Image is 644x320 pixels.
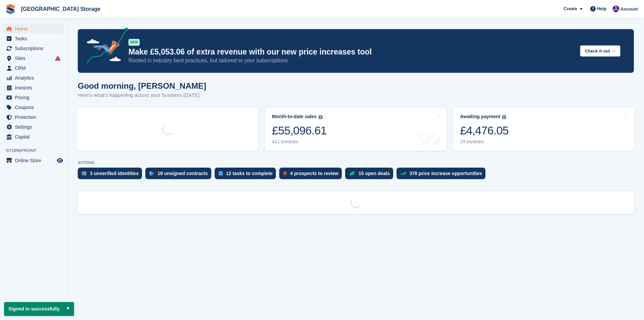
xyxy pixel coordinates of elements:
[128,47,575,57] p: Make £5,053.06 of extra revenue with our new price increases tool
[3,83,64,92] a: menu
[265,108,446,151] a: Month-to-date sales £55,096.61 411 invoices
[128,57,575,64] p: Rooted in industry best practices, but tailored to your subscriptions.
[226,171,273,176] div: 12 tasks to complete
[345,168,397,183] a: 15 open deals
[15,132,55,142] span: Capital
[3,93,64,102] a: menu
[3,112,64,122] a: menu
[78,168,145,183] a: 3 unverified identities
[3,132,64,142] a: menu
[15,103,55,112] span: Coupons
[18,3,103,15] a: [GEOGRAPHIC_DATA] Storage
[290,171,338,176] div: 4 prospects to review
[78,91,206,99] p: Here's what's happening across your business [DATE]
[15,54,55,63] span: Sites
[3,73,64,83] a: menu
[401,172,406,175] img: price_increase_opportunities-93ffe204e8149a01c8c9dc8f82e8f89637d9d84a8eef4429ea346261dce0b2c0.svg
[15,83,55,92] span: Invoices
[460,114,501,120] div: Awaiting payment
[15,63,55,73] span: CRM
[283,171,287,175] img: prospect-51fa495bee0391a8d652442698ab0144808aea92771e9ea1ae160a38d050c398.svg
[460,139,509,145] div: 24 invoices
[15,24,55,34] span: Home
[215,168,280,183] a: 12 tasks to complete
[349,171,355,176] img: deal-1b604bf984904fb50ccaf53a9ad4b4a5d6e5aea283cecdc64d6e3604feb123c2.svg
[15,73,55,83] span: Analytics
[502,115,506,119] img: icon-info-grey-7440780725fd019a000dd9b08b2336e03edf1995a4989e88bcd33f0948082b44.svg
[4,302,74,316] p: Signed in successfully.
[564,5,577,12] span: Create
[272,114,316,120] div: Month-to-date sales
[397,168,489,183] a: 378 price increase opportunities
[3,103,64,112] a: menu
[580,45,620,57] button: Check it out →
[460,124,509,137] div: £4,476.05
[149,171,154,175] img: contract_signature_icon-13c848040528278c33f63329250d36e43548de30e8caae1d1a13099fd9432cc5.svg
[272,124,327,137] div: £55,096.61
[613,5,619,12] img: Hollie Harvey
[409,171,482,176] div: 378 price increase opportunities
[3,44,64,53] a: menu
[158,171,208,176] div: 19 unsigned contracts
[15,93,55,102] span: Pricing
[145,168,215,183] a: 19 unsigned contracts
[90,171,139,176] div: 3 unverified identities
[219,171,223,175] img: task-75834270c22a3079a89374b754ae025e5fb1db73e45f91037f5363f120a921f8.svg
[82,171,87,175] img: verify_identity-adf6edd0f0f0b5bbfe63781bf79b02c33cf7c696d77639b501bdc392416b5a36.svg
[318,115,323,119] img: icon-info-grey-7440780725fd019a000dd9b08b2336e03edf1995a4989e88bcd33f0948082b44.svg
[272,139,327,145] div: 411 invoices
[453,108,635,151] a: Awaiting payment £4,476.05 24 invoices
[358,171,390,176] div: 15 open deals
[78,81,206,90] h1: Good morning, [PERSON_NAME]
[15,122,55,132] span: Settings
[3,122,64,132] a: menu
[15,34,55,43] span: Tasks
[620,6,638,13] span: Account
[3,156,64,165] a: menu
[81,27,128,66] img: price-adjustments-announcement-icon-8257ccfd72463d97f412b2fc003d46551f7dbcb40ab6d574587a9cd5c0d94...
[128,39,140,46] div: NEW
[78,161,634,165] p: ACTIONS
[597,5,606,12] span: Help
[15,44,55,53] span: Subscriptions
[3,63,64,73] a: menu
[55,56,61,61] i: Smart entry sync failures have occurred
[15,112,55,122] span: Protection
[3,54,64,63] a: menu
[279,168,345,183] a: 4 prospects to review
[5,4,16,14] img: stora-icon-8386f47178a22dfd0bd8f6a31ec36ba5ce8667c1dd55bd0f319d3a0aa187defe.svg
[56,156,64,165] a: Preview store
[3,24,64,34] a: menu
[15,156,55,165] span: Online Store
[6,147,67,154] span: Storefront
[3,34,64,43] a: menu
